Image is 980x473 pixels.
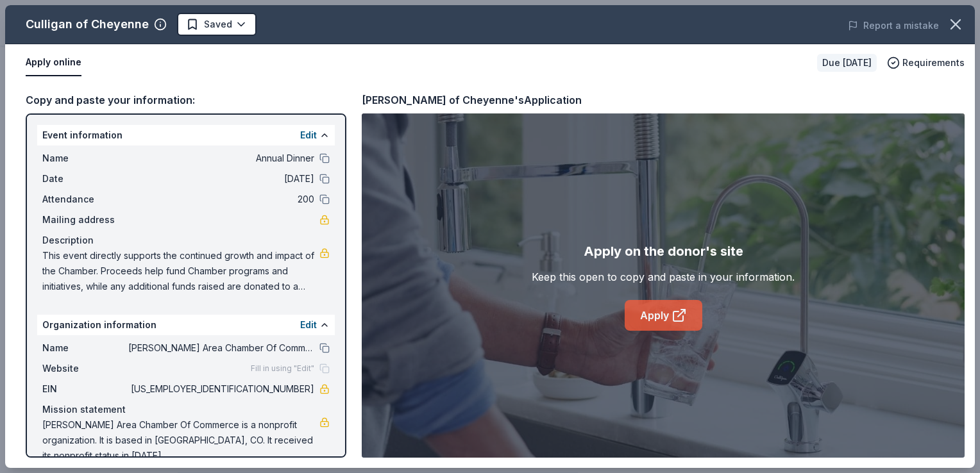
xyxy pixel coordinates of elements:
[902,55,965,71] span: Requirements
[42,248,319,294] span: This event directly supports the continued growth and impact of the Chamber. Proceeds help fund C...
[26,49,81,76] button: Apply online
[37,315,335,335] div: Organization information
[42,417,319,463] span: [PERSON_NAME] Area Chamber Of Commerce is a nonprofit organization. It is based in [GEOGRAPHIC_DA...
[42,212,128,228] span: Mailing address
[128,151,314,166] span: Annual Dinner
[42,402,330,417] div: Mission statement
[42,171,128,187] span: Date
[42,361,128,376] span: Website
[42,381,128,397] span: EIN
[532,269,795,285] div: Keep this open to copy and paste in your information.
[848,18,939,33] button: Report a mistake
[300,128,317,143] button: Edit
[128,381,314,397] span: [US_EMPLOYER_IDENTIFICATION_NUMBER]
[177,13,257,36] button: Saved
[251,363,314,374] span: Fill in using "Edit"
[128,340,314,356] span: [PERSON_NAME] Area Chamber Of Commerce
[42,233,330,248] div: Description
[128,192,314,207] span: 200
[362,92,582,108] div: [PERSON_NAME] of Cheyenne's Application
[300,317,317,333] button: Edit
[37,125,335,145] div: Event information
[625,300,702,331] a: Apply
[128,171,314,187] span: [DATE]
[817,54,877,72] div: Due [DATE]
[42,340,128,356] span: Name
[26,92,346,108] div: Copy and paste your information:
[584,241,743,261] div: Apply on the donor's site
[26,14,149,35] div: Culligan of Cheyenne
[42,192,128,207] span: Attendance
[887,55,965,71] button: Requirements
[204,17,232,32] span: Saved
[42,151,128,166] span: Name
